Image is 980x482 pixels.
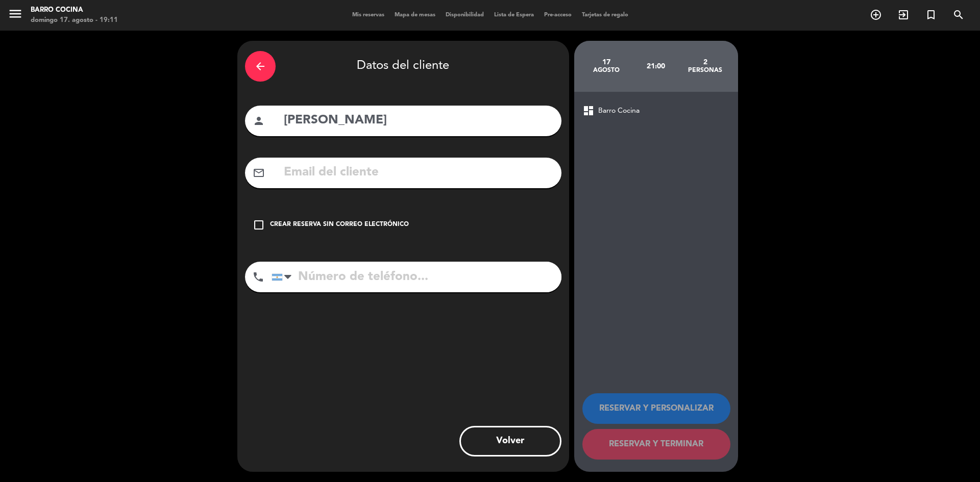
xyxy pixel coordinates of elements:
div: 21:00 [631,48,680,84]
button: RESERVAR Y PERSONALIZAR [582,393,730,424]
div: 17 [582,58,631,66]
i: turned_in_not [925,9,937,21]
button: RESERVAR Y TERMINAR [582,429,730,460]
button: Volver [459,426,561,456]
div: Barro Cocina [31,5,118,15]
i: phone [252,271,264,283]
div: Crear reserva sin correo electrónico [270,220,409,230]
i: mail_outline [253,167,265,179]
span: Mis reservas [347,12,389,18]
i: menu [8,6,23,21]
i: search [952,9,965,21]
span: Tarjetas de regalo [577,12,633,18]
div: Datos del cliente [245,48,561,84]
input: Email del cliente [283,162,554,183]
i: person [253,115,265,127]
span: Mapa de mesas [389,12,440,18]
span: Lista de Espera [489,12,539,18]
span: Pre-acceso [539,12,577,18]
span: Barro Cocina [598,105,640,117]
div: 2 [680,58,730,66]
button: menu [8,6,23,25]
div: agosto [582,66,631,74]
span: dashboard [582,105,595,117]
input: Número de teléfono... [272,262,561,292]
i: arrow_back [254,60,266,72]
input: Nombre del cliente [283,110,554,131]
div: personas [680,66,730,74]
span: Disponibilidad [440,12,489,18]
div: Argentina: +54 [272,262,296,292]
i: exit_to_app [897,9,910,21]
i: check_box_outline_blank [253,219,265,231]
div: domingo 17. agosto - 19:11 [31,15,118,26]
i: add_circle_outline [870,9,882,21]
